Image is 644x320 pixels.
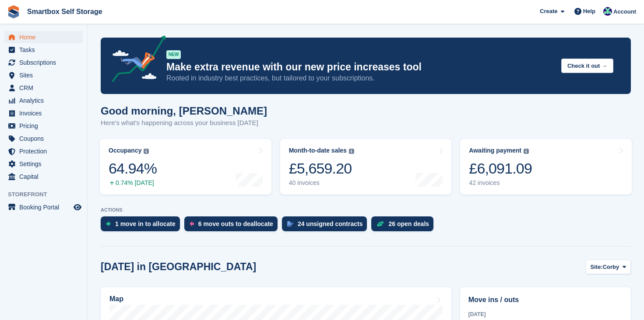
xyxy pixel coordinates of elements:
[613,7,636,16] span: Account
[106,221,111,226] img: move_ins_to_allocate_icon-fdf77a2bb77ea45bf5b3d319d69a93e2d87916cf1d5bf7949dd705db3b84f3ca.svg
[4,107,83,119] a: menu
[4,145,83,157] a: menu
[166,50,181,59] div: NEW
[4,94,83,107] a: menu
[109,295,123,303] h2: Map
[4,69,83,81] a: menu
[603,263,619,271] span: Corby
[280,139,452,195] a: Month-to-date sales £5,659.20 40 invoices
[524,149,529,154] img: icon-info-grey-7440780725fd019a000dd9b08b2336e03edf1995a4989e88bcd33f0948082b44.svg
[468,295,623,305] h2: Move ins / outs
[591,263,603,271] span: Site:
[19,69,72,81] span: Sites
[4,120,83,132] a: menu
[289,160,354,177] div: £5,659.20
[19,56,72,69] span: Subscriptions
[298,220,363,227] div: 24 unsigned contracts
[377,221,384,227] img: deal-1b604bf984904fb50ccaf53a9ad4b4a5d6e5aea283cecdc64d6e3604feb123c2.svg
[4,82,83,94] a: menu
[4,158,83,170] a: menu
[19,120,72,132] span: Pricing
[100,139,271,195] a: Occupancy 64.94% 0.74% [DATE]
[24,4,106,19] a: Smartbox Self Storage
[101,207,631,213] p: ACTIONS
[166,73,554,83] p: Rooted in industry best practices, but tailored to your subscriptions.
[586,260,631,274] button: Site: Corby
[19,170,72,183] span: Capital
[289,179,354,187] div: 40 invoices
[4,132,83,145] a: menu
[349,149,354,154] img: icon-info-grey-7440780725fd019a000dd9b08b2336e03edf1995a4989e88bcd33f0948082b44.svg
[282,216,372,236] a: 24 unsigned contracts
[101,261,256,273] h2: [DATE] in [GEOGRAPHIC_DATA]
[109,147,141,154] div: Occupancy
[4,44,83,56] a: menu
[19,201,72,213] span: Booking Portal
[469,179,532,187] div: 42 invoices
[371,216,438,236] a: 26 open deals
[198,220,273,227] div: 6 move outs to deallocate
[4,56,83,69] a: menu
[19,107,72,119] span: Invoices
[583,7,595,16] span: Help
[115,220,176,227] div: 1 move in to allocate
[469,160,532,177] div: £6,091.09
[561,59,613,73] button: Check it out →
[101,118,267,128] p: Here's what's happening across your business [DATE]
[4,170,83,183] a: menu
[19,31,72,43] span: Home
[19,145,72,157] span: Protection
[287,221,293,226] img: contract_signature_icon-13c848040528278c33f63329250d36e43548de30e8caae1d1a13099fd9432cc5.svg
[19,158,72,170] span: Settings
[19,44,72,56] span: Tasks
[190,221,194,226] img: move_outs_to_deallocate_icon-f764333ba52eb49d3ac5e1228854f67142a1ed5810a6f6cc68b1a99e826820c5.svg
[468,310,623,318] div: [DATE]
[603,7,612,16] img: Roger Canham
[7,5,20,18] img: stora-icon-8386f47178a22dfd0bd8f6a31ec36ba5ce8667c1dd55bd0f319d3a0aa187defe.svg
[184,216,282,236] a: 6 move outs to deallocate
[289,147,347,154] div: Month-to-date sales
[105,35,166,85] img: price-adjustments-announcement-icon-8257ccfd72463d97f412b2fc003d46551f7dbcb40ab6d574587a9cd5c0d94...
[109,160,157,177] div: 64.94%
[101,216,184,236] a: 1 move in to allocate
[8,190,87,199] span: Storefront
[388,220,429,227] div: 26 open deals
[4,201,83,213] a: menu
[469,147,521,154] div: Awaiting payment
[19,132,72,145] span: Coupons
[101,105,267,117] h1: Good morning, [PERSON_NAME]
[166,61,554,73] p: Make extra revenue with our new price increases tool
[460,139,632,195] a: Awaiting payment £6,091.09 42 invoices
[72,202,83,212] a: Preview store
[19,82,72,94] span: CRM
[540,7,557,16] span: Create
[4,31,83,43] a: menu
[19,94,72,107] span: Analytics
[109,179,157,187] div: 0.74% [DATE]
[144,149,149,154] img: icon-info-grey-7440780725fd019a000dd9b08b2336e03edf1995a4989e88bcd33f0948082b44.svg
